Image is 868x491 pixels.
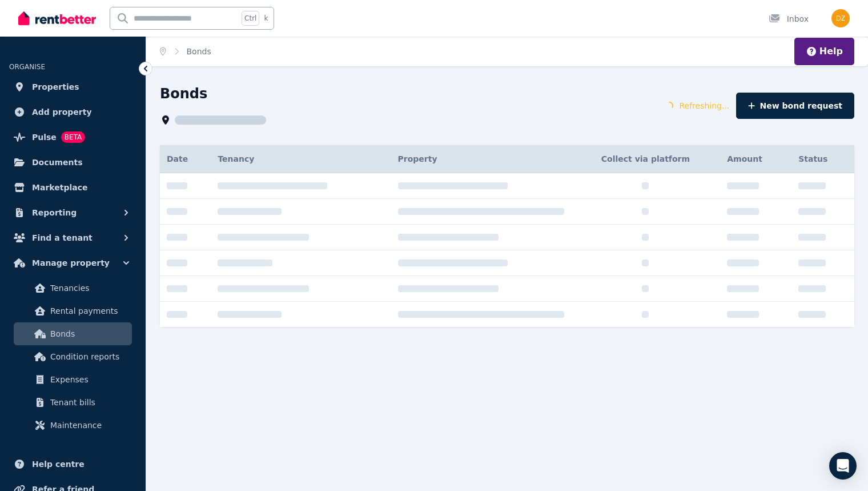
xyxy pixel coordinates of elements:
a: Help centre [9,453,136,476]
span: Rental payments [50,304,127,318]
nav: Breadcrumb [146,37,225,66]
a: Expenses [14,368,132,391]
a: Properties [9,75,136,98]
span: ORGANISE [9,63,45,71]
a: Tenancies [14,277,132,300]
a: Add property [9,101,136,123]
a: Condition reports [14,345,132,368]
span: Add property [32,105,92,119]
button: Reporting [9,201,136,224]
th: Property [391,145,571,173]
th: Status [791,145,854,173]
img: Daniel Zubiria [831,9,850,27]
a: Maintenance [14,414,132,437]
a: Bonds [14,322,132,345]
img: RentBetter [18,10,96,27]
span: Refreshing... [679,100,729,111]
button: Help [806,45,843,58]
a: Marketplace [9,176,136,199]
span: Tenant bills [50,396,127,409]
span: Expenses [50,373,127,386]
h1: Bonds [160,85,207,103]
a: Bonds [187,47,211,56]
th: Amount [720,145,791,173]
span: Properties [32,80,79,94]
span: Reporting [32,206,77,219]
span: BETA [61,131,85,143]
div: Open Intercom Messenger [829,452,857,480]
button: Find a tenant [9,226,136,249]
a: PulseBETA [9,126,136,149]
span: Pulse [32,130,57,144]
span: Find a tenant [32,231,93,245]
a: Documents [9,151,136,174]
span: Bonds [50,327,127,341]
a: Rental payments [14,300,132,322]
span: Date [167,153,188,165]
span: Documents [32,155,83,169]
span: Help centre [32,457,85,471]
span: Ctrl [242,11,259,26]
span: k [264,14,268,23]
div: Inbox [769,13,809,25]
span: Tenancies [50,281,127,295]
button: New bond request [736,93,854,119]
span: Maintenance [50,418,127,432]
th: Tenancy [211,145,391,173]
a: Tenant bills [14,391,132,414]
th: Collect via platform [571,145,721,173]
button: Manage property [9,252,136,274]
span: Condition reports [50,350,127,364]
span: Manage property [32,256,110,270]
span: Marketplace [32,181,87,194]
